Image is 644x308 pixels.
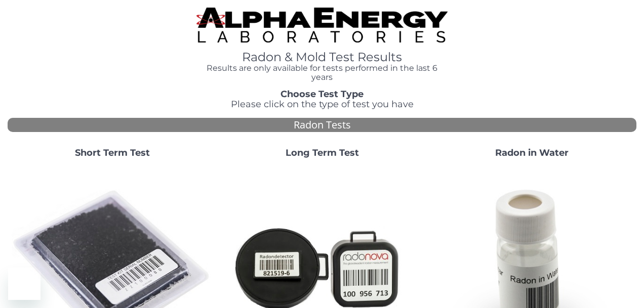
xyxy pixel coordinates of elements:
[231,99,414,110] span: Please click on the type of test you have
[196,51,448,64] h1: Radon & Mold Test Results
[8,268,41,300] iframe: Button to launch messaging window
[196,8,448,42] img: TightCrop.jpg
[286,147,359,158] strong: Long Term Test
[196,64,448,81] h4: Results are only available for tests performed in the last 6 years
[75,147,150,158] strong: Short Term Test
[280,89,364,100] strong: Choose Test Type
[8,118,636,133] div: Radon Tests
[495,147,569,158] strong: Radon in Water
